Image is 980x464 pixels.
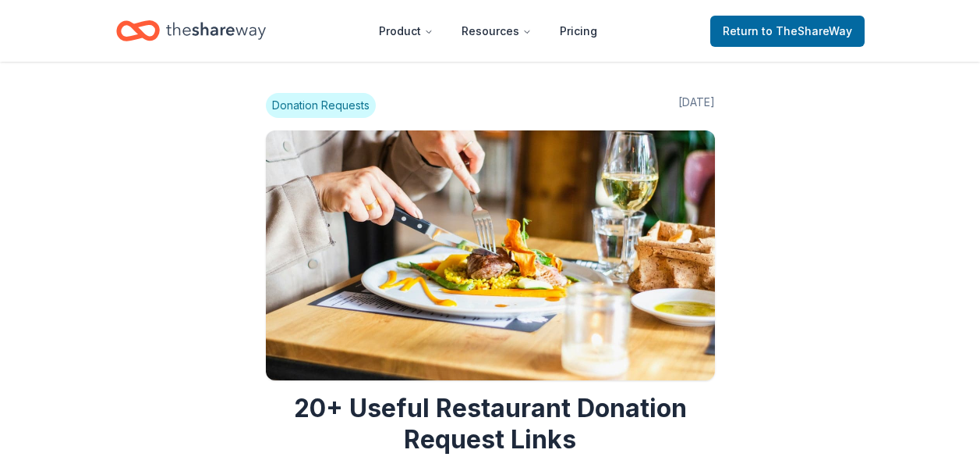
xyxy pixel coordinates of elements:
span: Donation Requests [266,93,376,118]
button: Resources [449,16,544,47]
span: Return [723,22,852,41]
img: Image for 20+ Useful Restaurant Donation Request Links [266,130,715,380]
a: Pricing [547,16,610,47]
h1: 20+ Useful Restaurant Donation Request Links [266,393,715,455]
a: Returnto TheShareWay [710,16,865,47]
nav: Main [366,12,610,49]
span: [DATE] [678,93,715,118]
span: to TheShareWay [762,24,852,37]
a: Home [116,12,266,49]
button: Product [366,16,446,47]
